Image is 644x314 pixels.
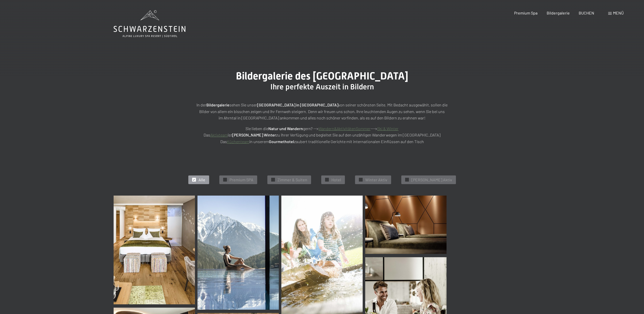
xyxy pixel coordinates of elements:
img: Bildergalerie [197,196,279,310]
img: Bildergalerie [449,196,530,230]
span: ✓ [406,178,408,182]
img: Bildergalerie [449,234,530,280]
strong: [GEOGRAPHIC_DATA] in [GEOGRAPHIC_DATA] [257,102,338,107]
a: Ski & Winter [377,126,398,131]
span: ✓ [326,178,328,182]
strong: [PERSON_NAME] Winter [232,132,276,137]
span: Bildergalerie des [GEOGRAPHIC_DATA] [236,70,408,82]
img: Bildergalerie [114,196,195,304]
span: ✓ [272,178,274,182]
span: Winter Aktiv [365,177,387,183]
span: ✓ [193,178,195,182]
strong: Natur und Wandern [268,126,303,131]
span: Premium SPA [229,177,253,183]
strong: Gourmethotel [269,139,294,144]
span: Alle [198,177,205,183]
strong: Bildergalerie [206,102,229,107]
span: Ihre perfekte Auszeit in Bildern [270,82,374,91]
a: Wandern&AktivitätenSommer [318,126,371,131]
img: Bildergalerie [365,196,447,254]
a: Aktivteam [210,132,228,137]
a: Premium Spa [514,10,538,15]
a: BUCHEN [579,10,594,15]
a: Küchenteam [227,139,249,144]
span: [PERSON_NAME] Aktiv [411,177,452,183]
p: In der sehen Sie unser von seiner schönsten Seite. Mit Bedacht ausgewählt, sollen die Bilder von ... [195,102,449,121]
p: Sie lieben die gern? --> ---> Das ist zu Ihrer Verfügung und begleitet Sie auf den unzähligen Wan... [195,125,449,145]
span: ✓ [360,178,362,182]
span: ✓ [224,178,226,182]
span: Zimmer & Suiten [278,177,307,183]
a: Bildergalerie [547,10,570,15]
span: Hotel [331,177,341,183]
span: Menü [613,10,624,15]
